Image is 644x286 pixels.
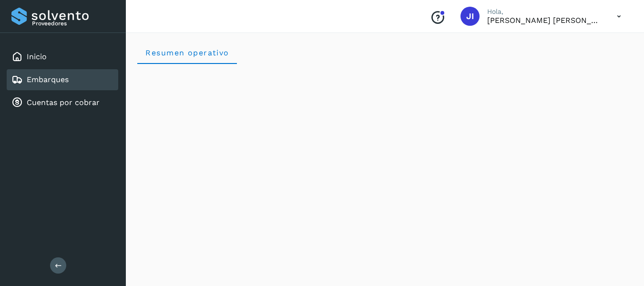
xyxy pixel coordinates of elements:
div: Embarques [7,69,118,90]
p: Hola, [487,8,602,16]
a: Embarques [27,75,69,84]
span: Resumen operativo [145,48,229,57]
a: Cuentas por cobrar [27,98,100,107]
a: Inicio [27,52,47,61]
div: Cuentas por cobrar [7,92,118,113]
div: Inicio [7,46,118,67]
p: Proveedores [32,20,114,27]
p: JOHNATAN IVAN ESQUIVEL MEDRANO [487,16,602,25]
